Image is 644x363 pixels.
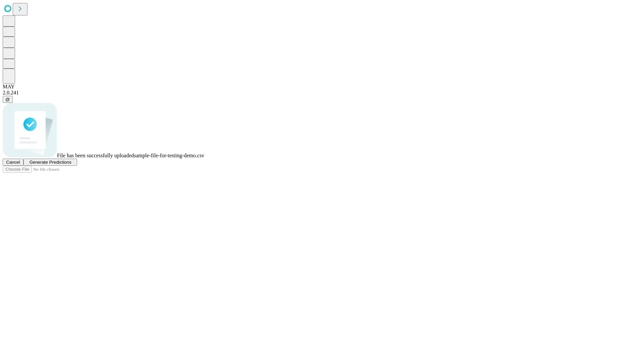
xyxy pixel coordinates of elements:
button: Cancel [3,159,23,166]
div: MAY [3,84,641,90]
span: sample-file-for-testing-demo.csv [134,153,204,158]
button: @ [3,96,13,103]
span: @ [5,97,10,102]
button: Generate Predictions [23,159,77,166]
div: 2.0.241 [3,90,641,96]
span: Cancel [6,160,20,165]
span: File has been successfully uploaded [57,153,134,158]
span: Generate Predictions [29,160,71,165]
